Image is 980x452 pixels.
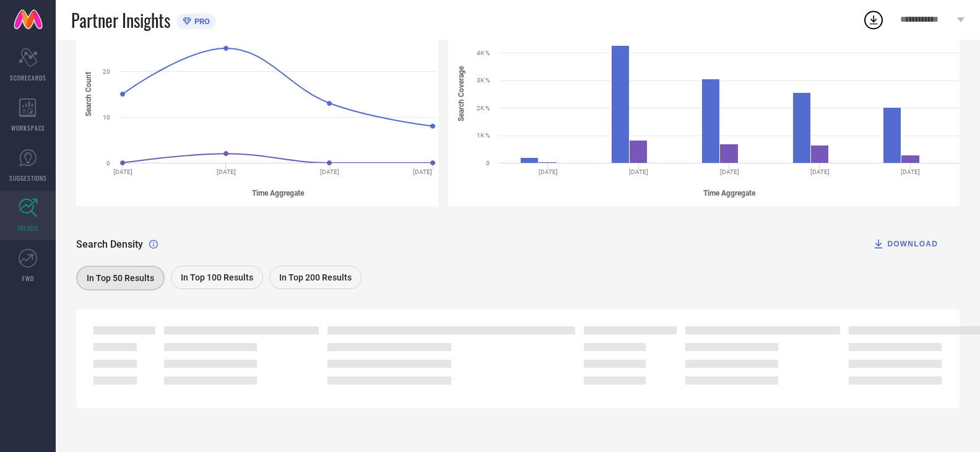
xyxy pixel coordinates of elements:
text: 10 [103,114,110,121]
text: 3K % [477,77,490,84]
text: 0 [106,160,110,167]
tspan: Time Aggregate [703,189,756,198]
text: 20 [103,68,110,75]
span: SUGGESTIONS [9,173,47,183]
text: [DATE] [538,168,557,175]
span: Partner Insights [71,7,170,33]
span: In Top 100 Results [181,272,253,282]
text: [DATE] [810,168,830,175]
text: [DATE] [113,168,132,175]
span: WORKSPACE [11,123,45,133]
text: 2K % [477,105,490,111]
text: [DATE] [413,168,432,175]
span: Search Density [76,238,143,250]
span: In Top 200 Results [279,272,352,282]
text: 1K % [477,132,490,139]
button: DOWNLOAD [857,232,953,256]
text: 0 [486,160,490,167]
div: Open download list [862,9,885,31]
tspan: Time Aggregate [252,189,305,198]
text: 4K % [477,50,490,56]
text: [DATE] [629,168,648,175]
tspan: Search Count [84,72,93,116]
tspan: Search Coverage [457,66,466,122]
text: [DATE] [901,168,920,175]
div: DOWNLOAD [872,238,938,250]
span: TRENDS [17,224,38,233]
text: [DATE] [320,168,339,175]
span: FWD [22,274,34,283]
text: [DATE] [719,168,739,175]
text: [DATE] [217,168,236,175]
span: PRO [191,17,210,26]
span: SCORECARDS [10,73,46,82]
span: In Top 50 Results [87,273,154,283]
